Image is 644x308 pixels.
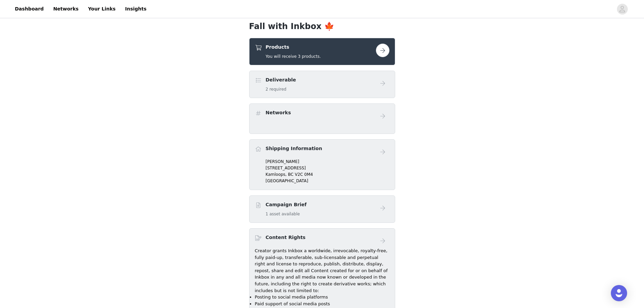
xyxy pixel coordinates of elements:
h4: Campaign Brief [266,201,307,208]
p: [GEOGRAPHIC_DATA] [266,178,389,184]
a: Dashboard [11,1,48,17]
p: [STREET_ADDRESS] [266,165,389,171]
h4: Products [266,44,321,51]
div: Open Intercom Messenger [611,285,627,301]
h4: Content Rights [266,234,306,241]
h4: Networks [266,109,291,116]
div: Products [249,38,395,65]
div: Deliverable [249,71,395,98]
h5: 2 required [266,86,296,92]
span: V2C 0M4 [295,172,313,177]
div: Campaign Brief [249,195,395,223]
li: Paid support of social media posts [255,301,389,307]
span: Kamloops, [266,172,287,177]
a: Networks [49,1,82,17]
a: Your Links [84,1,120,17]
h5: 1 asset available [266,211,307,217]
h1: Fall with Inkbox 🍁 [249,20,395,32]
p: [PERSON_NAME] [266,159,389,165]
h4: Deliverable [266,76,296,84]
h5: You will receive 3 products. [266,53,321,60]
div: Networks [249,103,395,134]
a: Insights [121,1,150,17]
h4: Shipping Information [266,145,322,152]
p: Creator grants Inkbox a worldwide, irrevocable, royalty-free, fully paid-up, transferable, sub-li... [255,247,389,294]
li: Posting to social media platforms [255,294,389,301]
span: BC [288,172,293,177]
div: avatar [619,4,625,15]
div: Shipping Information [249,139,395,190]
